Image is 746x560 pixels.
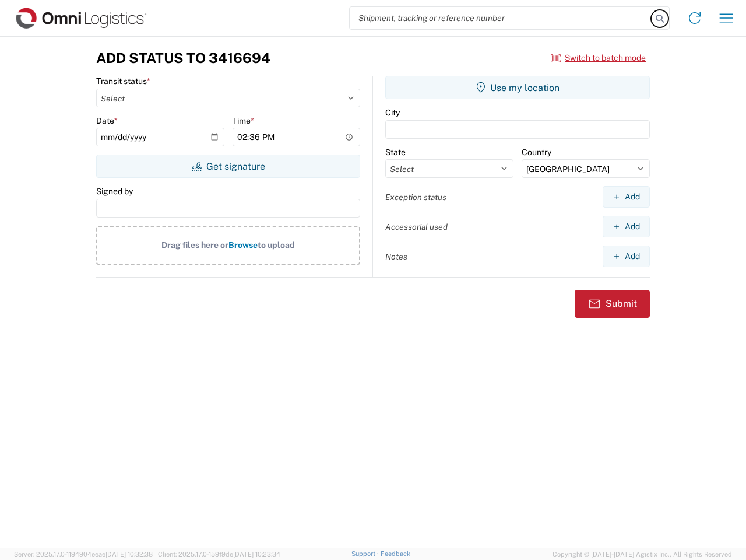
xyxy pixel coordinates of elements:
span: to upload [258,240,295,250]
label: City [385,107,400,118]
span: Drag files here or [161,240,228,250]
input: Shipment, tracking or reference number [350,7,652,29]
label: State [385,147,406,157]
label: Country [522,147,551,157]
span: Copyright © [DATE]-[DATE] Agistix Inc., All Rights Reserved [553,549,732,559]
label: Date [96,116,118,126]
button: Use my location [385,76,650,99]
a: Support [351,550,381,557]
span: Browse [228,240,258,250]
label: Accessorial used [385,222,448,232]
button: Add [603,186,650,208]
span: [DATE] 10:32:38 [105,551,153,558]
button: Add [603,216,650,237]
button: Switch to batch mode [551,48,646,68]
span: Server: 2025.17.0-1194904eeae [14,551,153,558]
span: [DATE] 10:23:34 [233,551,280,558]
label: Time [233,116,254,126]
label: Exception status [385,192,446,202]
span: Client: 2025.17.0-159f9de [158,551,280,558]
label: Notes [385,251,407,262]
label: Transit status [96,76,150,86]
a: Feedback [381,550,410,557]
label: Signed by [96,186,133,197]
h3: Add Status to 3416694 [96,50,270,66]
button: Add [603,246,650,267]
button: Get signature [96,155,360,178]
button: Submit [575,290,650,318]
